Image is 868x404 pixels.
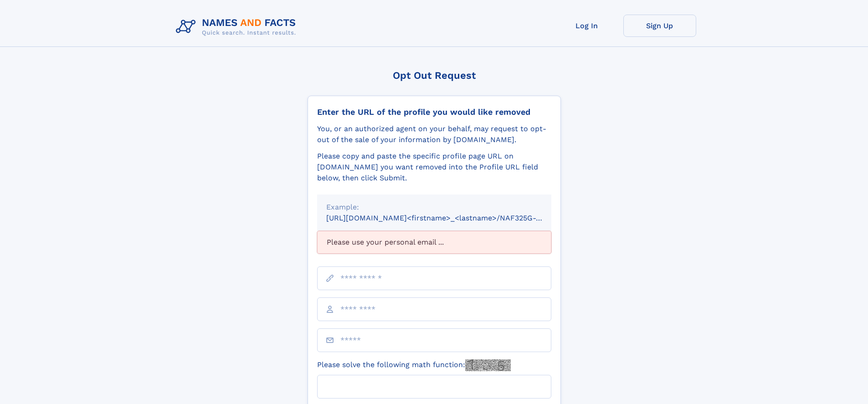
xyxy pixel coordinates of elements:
small: [URL][DOMAIN_NAME]<firstname>_<lastname>/NAF325G-xxxxxxxx [326,214,569,222]
div: Opt Out Request [308,70,561,81]
div: Example: [326,202,542,213]
div: Please use your personal email ... [317,231,551,254]
div: Please copy and paste the specific profile page URL on [DOMAIN_NAME] you want removed into the Pr... [317,151,551,184]
a: Log In [550,15,623,37]
label: Please solve the following math function: [317,359,511,371]
div: You, or an authorized agent on your behalf, may request to opt-out of the sale of your informatio... [317,123,551,145]
a: Sign Up [623,15,696,37]
img: Logo Names and Facts [172,15,303,39]
div: Enter the URL of the profile you would like removed [317,107,551,117]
